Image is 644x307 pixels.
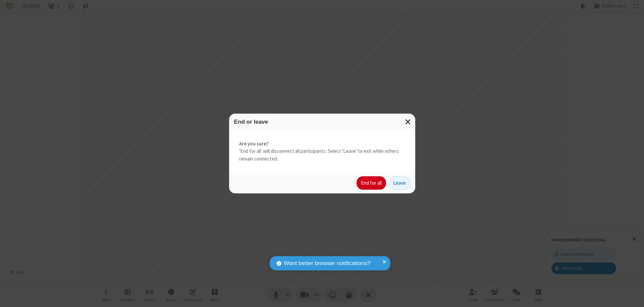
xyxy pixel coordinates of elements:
h3: End or leave [234,119,410,125]
button: Leave [389,176,410,190]
div: 'End for all' will disconnect all participants. Select 'Leave' to exit while others remain connec... [229,130,415,173]
button: End for all [357,176,386,190]
strong: Are you sure? [239,140,405,148]
span: Want better browser notifications? [284,259,370,268]
button: Close modal [401,114,415,130]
